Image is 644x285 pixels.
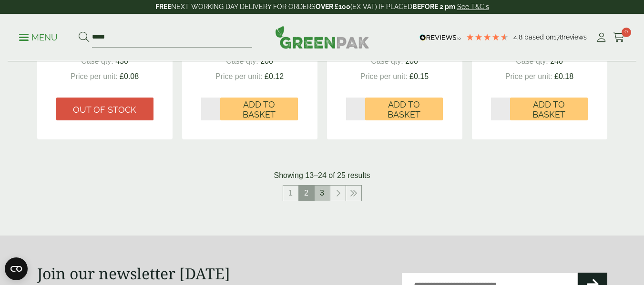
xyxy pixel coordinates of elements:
[510,98,588,120] button: Add to Basket
[517,99,581,120] span: Add to Basket
[613,33,625,42] i: Cart
[360,72,408,80] span: Price per unit:
[412,3,455,10] strong: BEFORE 2 pm
[457,3,489,10] a: See T&C's
[372,99,436,120] span: Add to Basket
[419,34,461,41] img: REVIEWS.io
[613,30,625,45] a: 0
[563,33,587,41] span: reviews
[120,72,139,80] span: £0.08
[513,33,524,41] span: 4.8
[315,186,330,201] a: 3
[275,26,369,49] img: GreenPak Supplies
[283,186,298,201] a: 1
[622,28,631,37] span: 0
[5,257,28,280] button: Open CMP widget
[316,3,350,10] strong: OVER £100
[466,33,509,41] div: 4.78 Stars
[505,72,552,80] span: Price per unit:
[524,33,553,41] span: Based on
[595,33,607,42] i: My Account
[227,99,291,120] span: Add to Basket
[37,263,230,284] strong: Join our newsletter [DATE]
[554,72,573,80] span: £0.18
[56,98,153,120] a: Out of stock
[265,72,284,80] span: £0.12
[71,72,118,80] span: Price per unit:
[73,105,136,115] span: Out of stock
[19,32,58,41] a: Menu
[274,170,370,181] p: Showing 13–24 of 25 results
[409,72,429,80] span: £0.15
[155,3,171,10] strong: FREE
[299,186,314,201] span: 2
[553,33,563,41] span: 178
[365,98,443,120] button: Add to Basket
[19,32,58,43] p: Menu
[215,72,263,80] span: Price per unit:
[220,98,298,120] button: Add to Basket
